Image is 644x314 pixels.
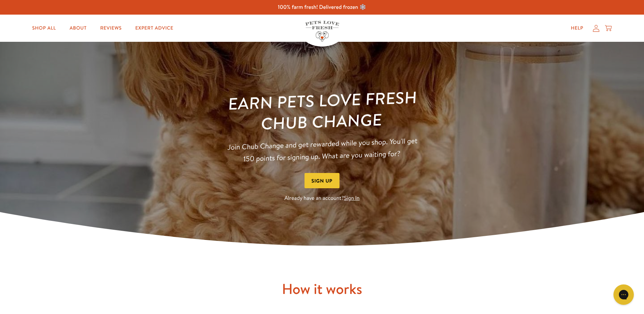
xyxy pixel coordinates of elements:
[118,280,526,298] h2: How it works
[64,21,92,35] a: About
[305,173,340,188] button: Sign Up
[565,21,589,35] a: Help
[344,194,360,202] a: Sign In
[27,21,61,35] a: Shop All
[95,21,127,35] a: Reviews
[610,282,637,307] iframe: Gorgias live chat messenger
[224,194,420,203] p: Already have an account?
[224,135,421,165] p: Join Chub Change and get rewarded while you shop. You'll get 150 points for signing up. What are ...
[130,21,179,35] a: Expert Advice
[305,21,339,41] img: Pets Love Fresh
[223,87,421,136] h1: Earn Pets Love Fresh Chub Change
